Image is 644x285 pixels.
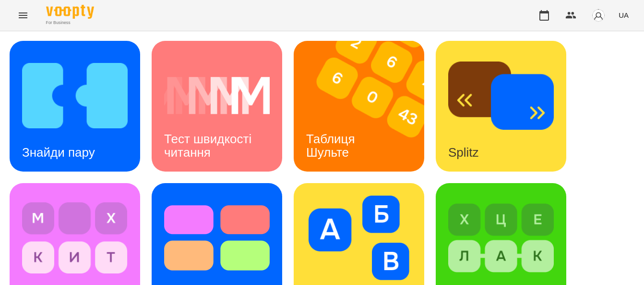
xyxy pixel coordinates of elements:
[294,41,424,172] a: Таблиця ШультеТаблиця Шульте
[448,145,479,160] h3: Splitz
[10,41,140,172] a: Знайди паруЗнайди пару
[164,196,270,280] img: Тест Струпа
[152,41,282,172] a: Тест швидкості читанняТест швидкості читання
[592,9,605,22] img: avatar_s.png
[294,41,436,172] img: Таблиця Шульте
[164,132,255,159] h3: Тест швидкості читання
[615,6,632,24] button: UA
[306,196,412,280] img: Алфавіт
[22,145,95,160] h3: Знайди пару
[436,41,566,172] a: SplitzSplitz
[448,53,554,138] img: Splitz
[22,196,128,280] img: Філворди
[448,196,554,280] img: Знайди слово
[619,10,629,20] span: UA
[12,4,35,27] button: Menu
[46,20,94,26] span: For Business
[306,132,358,159] h3: Таблиця Шульте
[46,5,94,19] img: Voopty Logo
[164,53,270,138] img: Тест швидкості читання
[22,53,128,138] img: Знайди пару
